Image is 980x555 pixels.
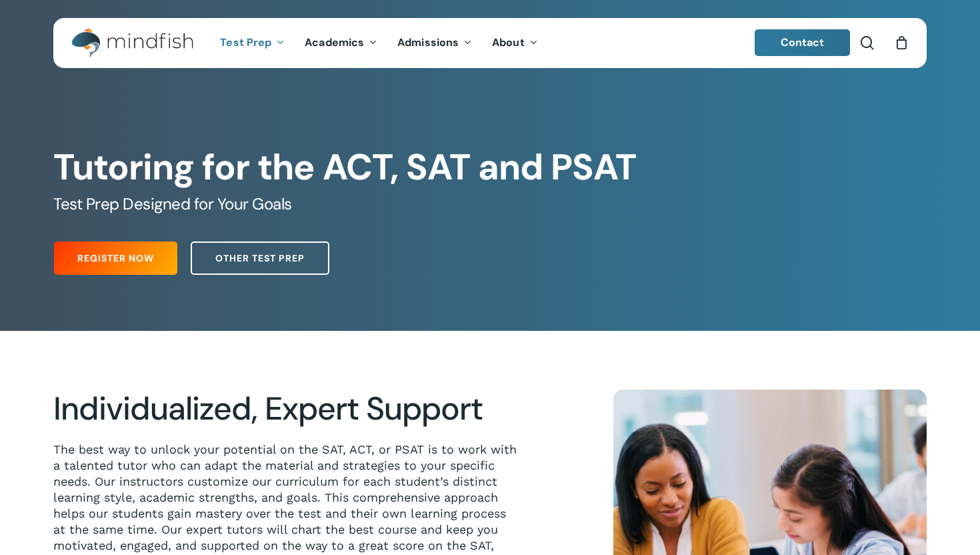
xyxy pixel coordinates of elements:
a: Other Test Prep [191,241,329,275]
nav: Main Menu [210,18,547,68]
a: Contact [755,29,851,56]
span: Register Now [77,251,154,265]
a: Academics [295,37,387,49]
a: Cart [894,35,909,50]
span: Academics [305,35,364,49]
a: Test Prep [210,37,295,49]
span: Test Prep [220,35,271,49]
span: Other Test Prep [215,251,305,265]
span: About [492,35,525,49]
a: Register Now [54,241,177,275]
a: About [482,37,548,49]
a: Admissions [387,37,482,49]
span: Contact [781,35,825,49]
h5: Test Prep Designed for Your Goals [53,193,926,215]
h2: Individualized, Expert Support [53,390,520,428]
header: Main Menu [53,18,927,68]
h1: Tutoring for the ACT, SAT and PSAT [53,146,926,189]
span: Admissions [397,35,459,49]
